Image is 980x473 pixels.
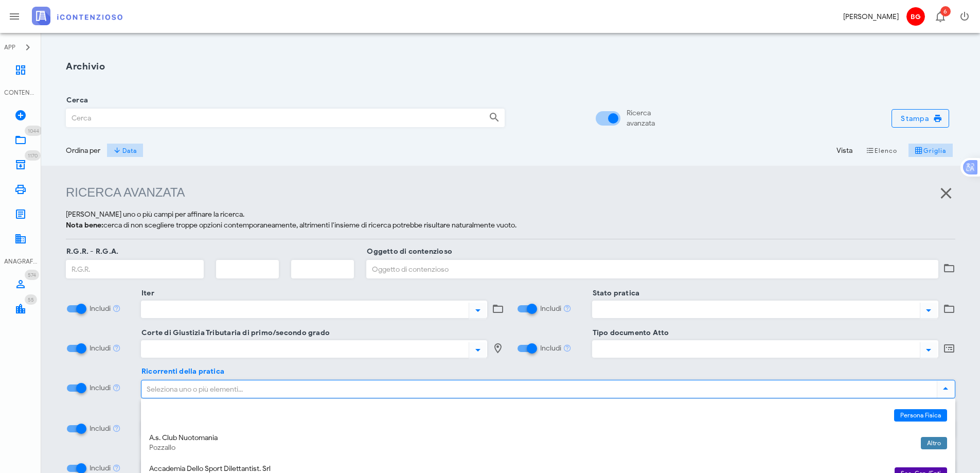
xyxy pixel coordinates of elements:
button: Data [106,143,144,157]
button: BG [903,4,928,29]
h1: Ricerca avanzata [66,184,955,201]
input: Cerca [66,109,480,127]
span: 55 [28,296,34,303]
label: Cerca [63,95,88,106]
button: Griglia [908,143,953,157]
label: Corte di Giustizia Tributaria di primo/secondo grado [138,328,330,338]
p: [PERSON_NAME] uno o più campi per affinare la ricerca. cerca di non scegliere troppe opzioni cont... [66,209,955,231]
div: Ricerca avanzata [627,108,655,129]
label: R.G.R. - R.G.A. [63,247,118,257]
div: Pozzallo [149,444,913,452]
input: Oggetto di contenzioso [367,260,938,278]
span: Distintivo [25,126,42,136]
h1: Archivio [66,60,955,74]
input: R.G.R. [66,260,203,278]
label: Includi [540,343,561,354]
span: Distintivo [25,294,37,305]
span: Persona Fisica [900,409,941,422]
span: Distintivo [25,270,39,280]
label: Oggetto di contenzioso [364,247,452,257]
button: Distintivo [928,4,952,29]
label: Assegnata a [138,448,185,458]
span: Griglia [915,146,947,154]
span: 1044 [28,128,39,134]
span: 1170 [28,152,38,159]
div: A.s. Club Nuotomania [149,434,913,443]
input: Seleziona uno o più elementi... [141,380,933,398]
div: Ordina per [66,145,100,156]
span: BG [906,7,925,26]
img: logo-text-2x.png [32,7,122,25]
label: Includi [90,343,111,354]
div: ANAGRAFICA [4,257,37,266]
div: Vista [836,145,852,156]
span: 574 [28,272,36,278]
div: [PERSON_NAME] [843,11,899,22]
button: Stampa [892,109,949,128]
label: Resistente [138,408,179,418]
label: Includi [90,424,111,434]
span: Data [113,146,136,154]
div: CONTENZIOSO [4,88,37,97]
span: Stampa [900,114,940,123]
strong: Nota bene: [66,221,103,230]
label: Ricorrenti della pratica [138,366,224,377]
label: Tipo documento Atto [590,328,669,338]
label: Includi [90,383,111,393]
label: Stato pratica [590,288,640,299]
label: Includi [540,304,561,314]
button: Elenco [859,143,904,157]
span: Elenco [866,146,898,154]
span: Altro [927,437,941,449]
span: Distintivo [25,150,41,161]
label: Iter [138,288,154,299]
label: Includi [90,304,111,314]
span: Distintivo [940,6,951,16]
